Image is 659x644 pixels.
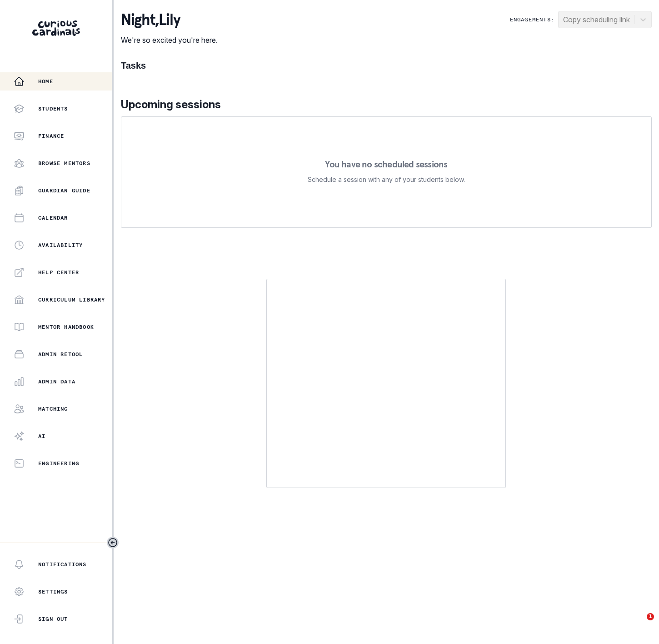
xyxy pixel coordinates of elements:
p: Matching [38,405,68,413]
p: night , Lily [121,11,218,29]
p: Finance [38,132,64,140]
span: 1 [647,613,654,620]
h1: Tasks [121,60,652,71]
p: Home [38,78,53,85]
p: Browse Mentors [38,160,90,167]
iframe: Intercom live chat [628,613,650,635]
p: Help Center [38,269,79,276]
p: Upcoming sessions [121,96,652,113]
img: Curious Cardinals Logo [32,20,80,36]
p: Sign Out [38,615,68,623]
p: Admin Retool [38,351,83,358]
p: Mentor Handbook [38,323,94,331]
p: Curriculum Library [38,296,105,303]
p: Settings [38,588,68,595]
button: Toggle sidebar [107,537,119,548]
p: Engineering [38,460,79,467]
p: AI [38,433,45,440]
p: Schedule a session with any of your students below. [308,174,465,185]
p: Admin Data [38,378,75,385]
p: Engagements: [510,16,554,23]
p: Notifications [38,561,87,568]
p: Availability [38,241,83,249]
p: We're so excited you're here. [121,35,218,45]
p: Guardian Guide [38,187,90,194]
p: Calendar [38,214,68,221]
p: You have no scheduled sessions [325,160,447,169]
p: Students [38,105,68,112]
